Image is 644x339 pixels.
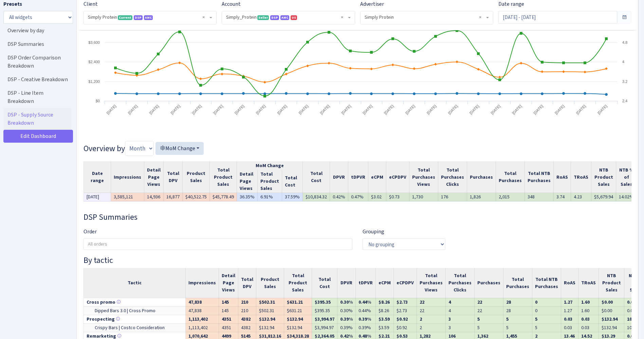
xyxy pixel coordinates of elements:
th: Date range [84,161,111,193]
b: $132.94 [259,316,275,322]
b: 1.27 [564,299,572,305]
b: $2.73 [397,299,408,305]
b: 4 [448,299,451,305]
input: All orders [84,239,352,250]
th: Tactic [84,268,186,298]
th: Total Purchases [496,161,525,193]
b: $0.00 [602,299,613,305]
b: $502.31 [259,299,275,305]
th: eCPDPV [394,268,417,298]
b: 22 [477,299,482,305]
a: Overview by day [3,24,71,37]
td: 47,838 [186,306,219,315]
b: $3,994.97 [315,316,334,322]
th: Total DPV [238,268,256,298]
a: DSP - Supply Source Breakdown [3,108,71,130]
th: RoAS [561,268,578,298]
b: 0.39% [340,316,353,322]
tspan: [DATE] [575,104,587,115]
tspan: [DATE] [426,104,437,115]
td: 1.60 [578,306,599,315]
td: 348 [525,193,554,201]
td: $395.35 [312,306,337,315]
a: DSP Summaries [3,37,71,51]
td: 36.35% [237,193,258,201]
td: 0.39% [337,323,356,332]
th: Total Purchases [503,268,532,298]
b: 28 [506,299,511,305]
th: Total Purchases Clicks [446,268,475,298]
text: 2.4 [622,99,627,103]
b: $132.94 [602,316,618,322]
th: NTB Product Sales [599,268,624,298]
td: 28 [503,306,532,315]
th: Total NTB Purchases [525,161,554,193]
th: Total Product Sales [284,268,312,298]
th: Total Cost [303,161,330,193]
td: 3,585,121 [111,193,144,201]
tspan: [DATE] [490,104,501,115]
th: Total Purchases Views [409,161,438,193]
td: $10,834.32 [303,193,330,201]
td: 0.44% [356,306,376,315]
th: Product Sales [256,268,284,298]
span: Current [118,15,132,20]
th: Detail Page Views [219,268,238,298]
th: eCPM [368,161,386,193]
td: 5 [503,323,532,332]
td: $132.94 [256,323,284,332]
tspan: [DATE] [148,104,160,115]
td: 1,730 [409,193,438,201]
td: 1,113,402 [186,323,219,332]
th: Purchases [475,268,503,298]
td: 4.23 [571,193,591,201]
text: 4.8 [622,40,627,44]
th: tDPVR [356,268,376,298]
td: 3.74 [554,193,571,201]
text: $1,200 [88,79,100,84]
b: 1.60 [581,299,590,305]
td: 0.30% [337,306,356,315]
tspan: [DATE] [405,104,416,115]
th: DPVR [337,268,356,298]
th: tDPVR [348,161,368,193]
td: 1.27 [561,306,578,315]
b: 0 [535,299,537,305]
b: 2 [420,316,422,322]
b: 0.44% [358,299,371,305]
b: $0.92 [397,316,408,322]
tspan: [DATE] [191,104,202,115]
tspan: [DATE] [276,104,288,115]
a: DSP - Line Item Breakdown [3,86,71,108]
td: $132.94 [599,323,624,332]
span: Simply_Protein <span class="badge badge-success">Seller</span><span class="badge badge-primary">D... [226,14,346,21]
tspan: [DATE] [533,104,544,115]
span: Simply Protein <span class="badge badge-success">Current</span><span class="badge badge-primary">... [84,11,216,24]
th: Total Cost [282,170,303,193]
td: $45,778.49 [210,193,237,201]
th: RoAS [554,161,571,193]
th: eCPDPV [386,161,409,193]
th: Detail Page Views [237,170,258,193]
th: Total Purchases Clicks [438,161,467,193]
td: $631.21 [284,306,312,315]
tspan: [DATE] [298,104,309,115]
tspan: [DATE] [127,104,138,115]
label: Order [84,228,97,236]
span: Simply Protein [361,11,493,24]
th: Total NTB Purchases [532,268,561,298]
th: TRoAS [578,268,599,298]
b: Prospecting [87,316,115,322]
b: 5 [506,316,509,322]
span: Remove all items [341,14,343,21]
td: $8.26 [376,306,394,315]
td: $132.94 [284,323,312,332]
span: Remove all items [202,14,205,21]
a: Edit Dashboard [3,130,73,143]
th: NTB Product Sales [591,161,616,193]
tspan: [DATE] [383,104,394,115]
b: $631.21 [287,299,303,305]
th: Impressions [186,268,219,298]
h3: Overview by [84,141,631,156]
td: $3.59 [376,323,394,332]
